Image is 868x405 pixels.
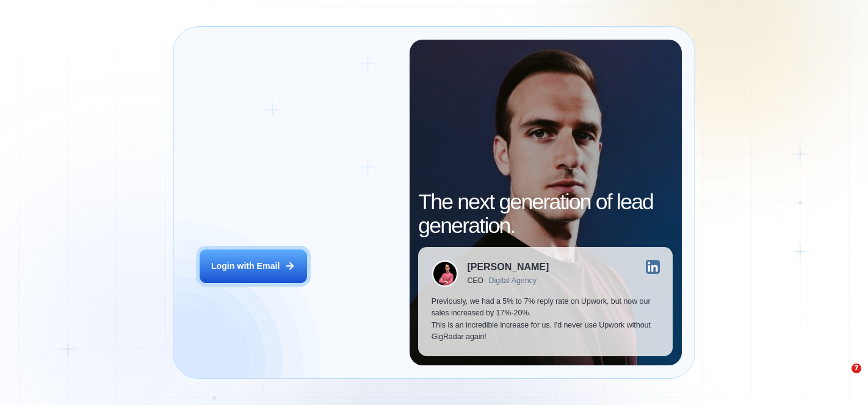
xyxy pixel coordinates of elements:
iframe: Intercom live chat [826,364,856,393]
span: 7 [852,364,861,373]
div: [PERSON_NAME] [468,262,549,272]
button: Login with Email [200,249,307,283]
p: Previously, we had a 5% to 7% reply rate on Upwork, but now our sales increased by 17%-20%. This ... [432,296,660,343]
div: CEO [468,276,483,285]
div: Login with Email [211,260,280,273]
h2: The next generation of lead generation. [418,190,673,238]
div: Digital Agency [489,276,537,285]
